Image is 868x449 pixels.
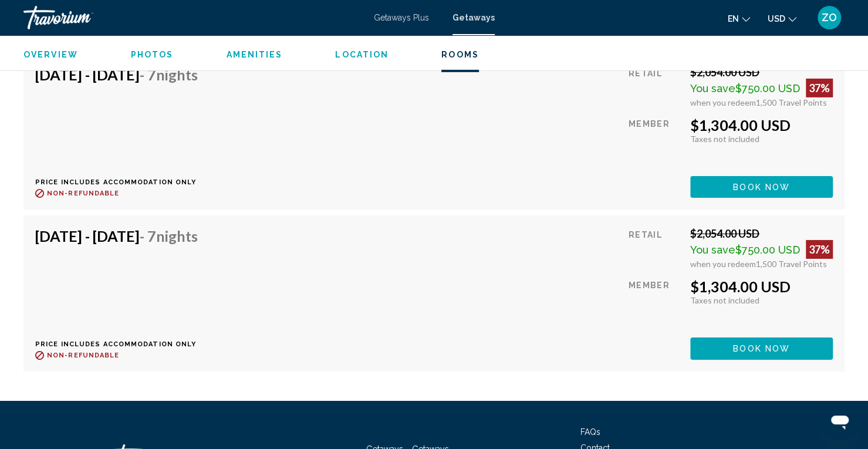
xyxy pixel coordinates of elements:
[690,134,759,144] span: Taxes not included
[756,259,827,269] span: 1,500 Travel Points
[690,66,833,79] div: $2,054.00 USD
[629,278,681,329] div: Member
[768,14,785,23] span: USD
[156,66,198,83] span: Nights
[690,244,735,256] span: You save
[226,49,282,60] button: Amenities
[35,340,207,348] p: Price includes accommodation only
[131,50,174,59] span: Photos
[226,50,282,59] span: Amenities
[821,402,859,440] iframe: Кнопка запуска окна обмена сообщениями
[47,190,119,197] span: Non-refundable
[690,116,833,134] div: $1,304.00 USD
[690,82,735,94] span: You save
[374,13,429,22] a: Getaways Plus
[814,5,845,30] button: User Menu
[806,240,833,259] div: 37%
[23,49,78,60] button: Overview
[629,227,681,269] div: Retail
[335,50,389,59] span: Location
[728,14,739,23] span: en
[140,66,198,83] span: - 7
[690,97,756,107] span: when you redeem
[23,50,78,59] span: Overview
[35,227,198,245] h4: [DATE] - [DATE]
[580,427,600,437] a: FAQs
[452,13,495,22] a: Getaways
[690,337,833,359] button: Book now
[735,244,800,256] span: $750.00 USD
[690,227,833,240] div: $2,054.00 USD
[735,82,800,94] span: $750.00 USD
[629,66,681,107] div: Retail
[35,66,198,83] h4: [DATE] - [DATE]
[140,227,198,245] span: - 7
[35,178,207,186] p: Price includes accommodation only
[23,6,362,29] a: Travorium
[690,278,833,295] div: $1,304.00 USD
[335,49,389,60] button: Location
[690,259,756,269] span: when you redeem
[806,79,833,97] div: 37%
[733,345,790,354] span: Book now
[47,352,119,359] span: Non-refundable
[733,183,790,192] span: Book now
[131,49,174,60] button: Photos
[768,10,796,27] button: Change currency
[756,97,827,107] span: 1,500 Travel Points
[728,10,750,27] button: Change language
[441,50,479,59] span: Rooms
[690,295,759,305] span: Taxes not included
[690,176,833,198] button: Book now
[629,116,681,167] div: Member
[822,12,837,23] span: ZO
[156,227,198,245] span: Nights
[441,49,479,60] button: Rooms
